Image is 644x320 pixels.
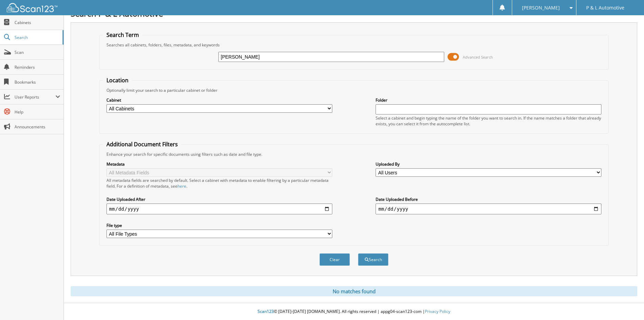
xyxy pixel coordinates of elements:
[376,97,601,103] label: Folder
[103,151,605,157] div: Enhance your search for specific documents using filters such as date and file type.
[15,20,60,25] span: Cabinets
[610,287,644,320] iframe: Chat Widget
[425,308,450,314] a: Privacy Policy
[586,6,624,10] span: P & L Automotive
[106,161,332,167] label: Metadata
[15,109,60,115] span: Help
[376,161,601,167] label: Uploaded By
[103,141,181,148] legend: Additional Document Filters
[358,253,388,266] button: Search
[463,55,493,60] span: Advanced Search
[15,94,55,100] span: User Reports
[15,64,60,70] span: Reminders
[71,286,637,296] div: No matches found
[106,204,332,214] input: start
[258,308,274,314] span: Scan123
[7,3,57,12] img: scan123-logo-white.svg
[177,183,186,189] a: here
[106,222,332,228] label: File type
[106,177,332,189] div: All metadata fields are searched by default. Select a cabinet with metadata to enable filtering b...
[376,115,601,127] div: Select a cabinet and begin typing the name of the folder you want to search in. If the name match...
[15,79,60,85] span: Bookmarks
[106,97,332,103] label: Cabinet
[376,204,601,214] input: end
[15,124,60,130] span: Announcements
[103,77,132,84] legend: Location
[376,196,601,202] label: Date Uploaded Before
[106,196,332,202] label: Date Uploaded After
[15,35,59,40] span: Search
[103,31,142,39] legend: Search Term
[319,253,350,266] button: Clear
[64,303,644,320] div: © [DATE]-[DATE] [DOMAIN_NAME]. All rights reserved | appg04-scan123-com |
[103,42,605,48] div: Searches all cabinets, folders, files, metadata, and keywords
[522,6,560,10] span: [PERSON_NAME]
[103,87,605,93] div: Optionally limit your search to a particular cabinet or folder
[15,49,60,55] span: Scan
